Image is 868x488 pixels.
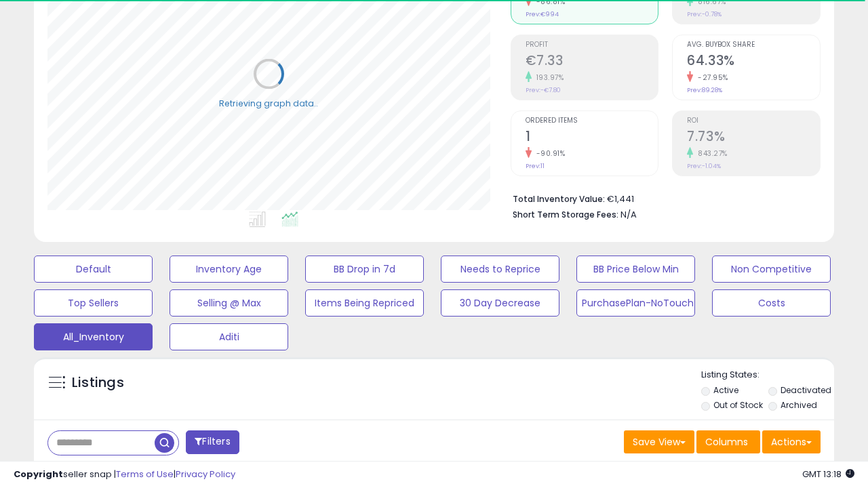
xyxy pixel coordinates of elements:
[687,162,721,170] small: Prev: -1.04%
[219,97,318,109] div: Retrieving graph data..
[526,86,561,94] small: Prev: -€7.80
[687,117,820,125] span: ROI
[170,323,288,350] button: Aditi
[705,435,748,449] span: Columns
[526,41,658,49] span: Profit
[762,430,821,453] button: Actions
[712,289,831,317] button: Costs
[170,256,288,283] button: Inventory Age
[693,148,728,159] small: 843.27%
[687,53,820,71] h2: 64.33%
[701,369,834,382] p: Listing States:
[532,73,564,83] small: 193.97%
[802,468,854,481] span: 2025-10-14 13:18 GMT
[687,129,820,147] h2: 7.73%
[620,208,637,221] span: N/A
[34,289,153,317] button: Top Sellers
[513,209,618,220] b: Short Term Storage Fees:
[713,384,738,396] label: Active
[526,117,658,125] span: Ordered Items
[696,430,760,453] button: Columns
[687,10,722,18] small: Prev: -0.78%
[14,468,235,481] div: seller snap | |
[526,162,545,170] small: Prev: 11
[34,323,153,350] button: All_Inventory
[713,399,763,411] label: Out of Stock
[170,289,288,317] button: Selling @ Max
[687,86,722,94] small: Prev: 89.28%
[781,384,831,396] label: Deactivated
[687,41,820,49] span: Avg. Buybox Share
[532,148,566,159] small: -90.91%
[526,53,658,71] h2: €7.33
[576,256,695,283] button: BB Price Below Min
[14,468,63,481] strong: Copyright
[186,430,239,454] button: Filters
[72,373,124,392] h5: Listings
[441,256,559,283] button: Needs to Reprice
[781,399,817,411] label: Archived
[526,129,658,147] h2: 1
[693,73,728,83] small: -27.95%
[176,468,235,481] a: Privacy Policy
[576,289,695,317] button: PurchasePlan-NoTouch
[526,10,559,18] small: Prev: €994
[116,468,174,481] a: Terms of Use
[513,190,811,206] li: €1,441
[305,256,424,283] button: BB Drop in 7d
[305,289,424,317] button: Items Being Repriced
[34,256,153,283] button: Default
[624,430,694,453] button: Save View
[513,193,605,205] b: Total Inventory Value:
[441,289,559,317] button: 30 Day Decrease
[712,256,831,283] button: Non Competitive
